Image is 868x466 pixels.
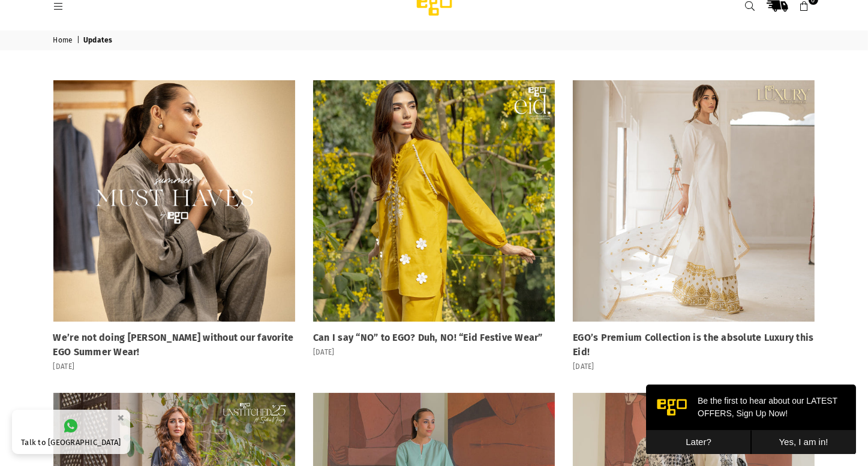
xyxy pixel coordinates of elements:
button: Yes, I am in! [105,46,210,70]
a: Talk to [GEOGRAPHIC_DATA] [12,410,130,454]
time: [DATE] [53,362,75,371]
a: We’re not doing [PERSON_NAME] without our favorite EGO Summer Wear! [53,332,294,358]
iframe: webpush-onsite [646,385,856,454]
time: [DATE] [573,362,594,371]
a: Can I say “NO” to EGO? Duh, NO! “Eid Festive Wear” [313,80,555,322]
a: Home [53,36,75,46]
a: EGO’s Premium Collection is the absolute Luxury this Eid! [573,332,814,358]
span: | [77,36,82,46]
button: × [114,408,128,428]
a: We’re not doing Summers without our favorite EGO Summer Wear! [53,80,295,322]
a: Menu [48,1,70,10]
time: [DATE] [313,348,335,356]
a: Can I say “NO” to EGO? Duh, NO! “Eid Festive Wear” [313,332,543,343]
span: Updates [83,36,115,46]
nav: breadcrumbs [44,31,824,50]
a: EGO’s Premium Collection is the absolute Luxury this Eid! [573,80,815,322]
